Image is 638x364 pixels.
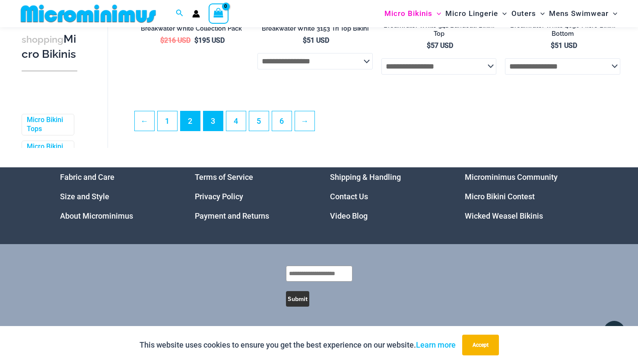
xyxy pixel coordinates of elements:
[27,142,67,160] a: Micro Bikini Bottoms
[381,22,497,38] h2: Breakwater White 341 Bandeau Bikini Top
[195,167,308,226] aside: Footer Widget 2
[445,3,498,25] span: Micro Lingerie
[498,3,507,25] span: Menu Toggle
[384,3,432,25] span: Micro Bikinis
[60,211,133,220] a: About Microminimus
[181,111,200,131] span: Page 2
[465,192,535,201] a: Micro Bikini Contest
[465,173,558,182] a: Microminimus Community
[443,3,509,25] a: Micro LingerieMenu ToggleMenu Toggle
[549,3,609,25] span: Mens Swimwear
[195,167,308,226] nav: Menu
[551,41,555,50] span: $
[427,41,431,50] span: $
[257,25,373,33] h2: Breakwater White 3153 Tri Top Bikini
[209,3,229,23] a: View Shopping Cart, empty
[135,111,154,131] a: ←
[303,36,329,44] bdi: 51 USD
[382,3,443,25] a: Micro BikinisMenu ToggleMenu Toggle
[160,36,190,44] bdi: 216 USD
[295,111,314,131] a: →
[134,25,249,36] a: Breakwater White Collection Pack
[195,211,269,220] a: Payment and Returns
[160,36,164,44] span: $
[60,167,174,226] nav: Menu
[465,167,578,226] aside: Footer Widget 4
[330,192,368,201] a: Contact Us
[140,339,456,351] p: This website uses cookies to ensure you get the best experience on our website.
[203,111,223,131] a: Page 3
[249,111,269,131] a: Page 5
[551,41,577,50] bdi: 51 USD
[60,192,109,201] a: Size and Style
[22,32,77,62] h3: Micro Bikinis
[257,25,373,36] a: Breakwater White 3153 Tri Top Bikini
[511,3,536,25] span: Outers
[195,192,243,201] a: Privacy Policy
[134,111,620,136] nav: Product Pagination
[427,41,453,50] bdi: 57 USD
[27,116,67,134] a: Micro Bikini Tops
[330,173,401,182] a: Shipping & Handling
[465,211,543,220] a: Wicked Weasel Bikinis
[176,8,184,19] a: Search icon link
[465,167,578,226] nav: Menu
[416,340,456,349] a: Learn more
[195,173,253,182] a: Terms of Service
[505,22,620,38] h2: Breakwater White 4856 Micro Bikini Bottom
[509,3,547,25] a: OutersMenu ToggleMenu Toggle
[60,173,114,182] a: Fabric and Care
[609,3,617,25] span: Menu Toggle
[303,36,307,44] span: $
[381,22,497,41] a: Breakwater White 341 Bandeau Bikini Top
[194,36,198,44] span: $
[330,211,368,220] a: Video Blog
[226,111,246,131] a: Page 4
[60,167,174,226] aside: Footer Widget 1
[158,111,177,131] a: Page 1
[462,335,499,355] button: Accept
[272,111,292,131] a: Page 6
[194,36,225,44] bdi: 195 USD
[330,167,444,226] aside: Footer Widget 3
[381,1,621,26] nav: Site Navigation
[134,25,249,33] h2: Breakwater White Collection Pack
[505,22,620,41] a: Breakwater White 4856 Micro Bikini Bottom
[192,10,200,18] a: Account icon link
[536,3,545,25] span: Menu Toggle
[286,291,309,307] button: Submit
[432,3,441,25] span: Menu Toggle
[547,3,619,25] a: Mens SwimwearMenu ToggleMenu Toggle
[330,167,444,226] nav: Menu
[17,4,159,23] img: MM SHOP LOGO FLAT
[22,34,63,45] span: shopping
